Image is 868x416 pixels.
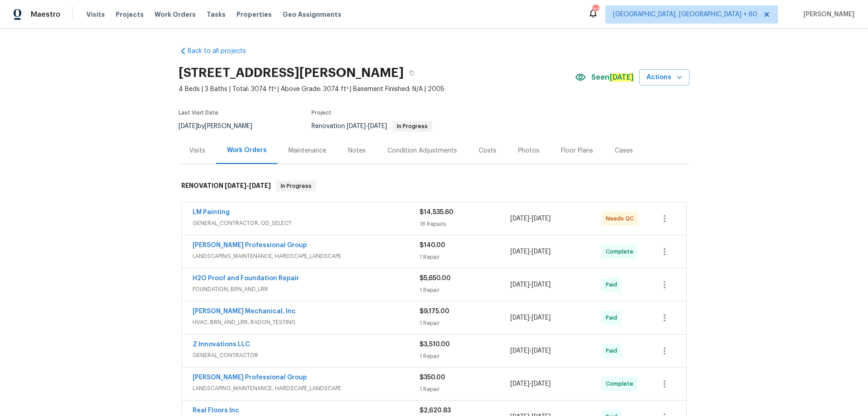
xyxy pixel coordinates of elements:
h2: [STREET_ADDRESS][PERSON_NAME] [179,68,404,77]
span: - [510,346,551,355]
a: Real Floors Inc [193,407,239,414]
div: Floor Plans [561,146,593,155]
span: $5,650.00 [420,275,451,282]
span: Project [311,110,331,115]
span: Properties [236,10,272,19]
span: - [510,313,551,322]
span: $350.00 [420,374,445,381]
span: [DATE] [368,123,387,129]
span: [DATE] [532,215,551,222]
h6: RENOVATION [181,181,271,191]
span: [PERSON_NAME] [800,10,854,19]
div: 1 Repair [420,319,510,328]
span: In Progress [277,182,315,191]
span: Visits [86,10,105,19]
span: HVAC, BRN_AND_LRR, RADON_TESTING [193,318,420,327]
span: Paid [606,280,621,289]
div: RENOVATION [DATE]-[DATE]In Progress [179,172,689,201]
div: 1 Repair [420,253,510,262]
span: - [347,123,387,129]
span: [DATE] [347,123,366,129]
a: H2O Proof and Foundation Repair [193,275,299,282]
div: Visits [189,146,205,155]
div: Costs [479,146,496,155]
div: 18 Repairs [420,220,510,229]
div: 1 Repair [420,286,510,295]
span: Geo Assignments [283,10,341,19]
span: Projects [116,10,144,19]
span: [DATE] [225,182,246,189]
a: LM Painting [193,209,230,215]
span: [DATE] [179,123,198,129]
div: Photos [518,146,539,155]
button: Actions [639,69,689,86]
span: [DATE] [510,215,529,222]
a: Back to all projects [179,47,265,56]
a: [PERSON_NAME] Professional Group [193,374,307,381]
div: Work Orders [227,146,267,155]
span: Complete [606,379,637,388]
span: - [510,247,551,256]
div: Cases [615,146,633,155]
span: $3,510.00 [420,341,450,348]
span: In Progress [393,124,431,129]
span: Last Visit Date [179,110,218,115]
span: LANDSCAPING_MAINTENANCE, HARDSCAPE_LANDSCAPE [193,384,420,393]
span: [DATE] [532,282,551,288]
span: $9,175.00 [420,308,449,315]
span: Actions [646,72,682,83]
div: 1 Repair [420,352,510,361]
span: LANDSCAPING_MAINTENANCE, HARDSCAPE_LANDSCAPE [193,252,420,261]
span: $140.00 [420,242,445,249]
span: - [510,214,551,223]
span: [DATE] [532,348,551,354]
span: Renovation [311,123,432,129]
span: 4 Beds | 3 Baths | Total: 3074 ft² | Above Grade: 3074 ft² | Basement Finished: N/A | 2005 [179,85,575,94]
span: $14,535.60 [420,209,453,215]
span: Needs QC [606,214,637,223]
span: [DATE] [510,249,529,255]
span: Seen [591,73,634,82]
span: [DATE] [532,249,551,255]
span: [DATE] [510,282,529,288]
div: by [PERSON_NAME] [179,121,263,132]
button: Copy Address [404,65,420,81]
div: Condition Adjustments [387,146,457,155]
a: [PERSON_NAME] Professional Group [193,242,307,249]
span: - [225,182,271,189]
div: 705 [592,5,599,14]
span: - [510,379,551,388]
span: Work Orders [155,10,196,19]
div: 1 Repair [420,385,510,394]
span: [DATE] [532,381,551,387]
span: - [510,280,551,289]
div: Notes [348,146,366,155]
span: [DATE] [510,381,529,387]
span: [DATE] [510,315,529,321]
span: [DATE] [532,315,551,321]
span: $2,620.83 [420,407,451,414]
em: [DATE] [609,73,634,81]
span: Complete [606,247,637,256]
div: Maintenance [288,146,326,155]
span: [GEOGRAPHIC_DATA], [GEOGRAPHIC_DATA] + 60 [613,10,757,19]
span: FOUNDATION, BRN_AND_LRR [193,285,420,294]
span: Paid [606,313,621,322]
a: Z Innovations LLC [193,341,250,348]
span: [DATE] [510,348,529,354]
span: Paid [606,346,621,355]
span: Tasks [207,11,226,18]
a: [PERSON_NAME] Mechanical, Inc [193,308,296,315]
span: GENERAL_CONTRACTOR [193,351,420,360]
span: GENERAL_CONTRACTOR, OD_SELECT [193,219,420,228]
span: [DATE] [249,182,271,189]
span: Maestro [31,10,61,19]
